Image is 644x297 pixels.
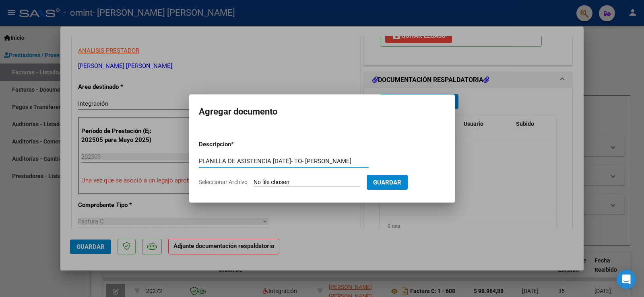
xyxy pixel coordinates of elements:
div: Open Intercom Messenger [617,270,636,289]
p: Descripcion [199,140,273,149]
h2: Agregar documento [199,104,445,119]
span: Seleccionar Archivo [199,179,248,185]
button: Guardar [367,175,408,190]
span: Guardar [373,179,401,186]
